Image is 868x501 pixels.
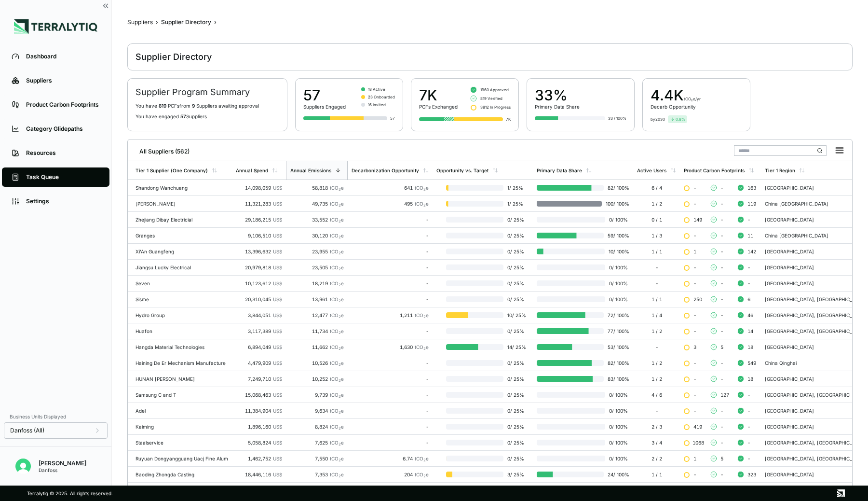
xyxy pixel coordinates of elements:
[637,424,676,430] div: 2 / 3
[136,280,228,286] div: Seven
[352,185,429,191] div: 641
[26,53,100,60] div: Dashboard
[26,125,100,133] div: Category Glidepaths
[747,360,756,366] span: 549
[692,440,704,445] span: 1068
[290,312,344,318] div: 12,477
[747,217,750,223] span: -
[236,392,282,398] div: 15,068,463
[10,427,44,434] span: Danfoss (All)
[290,201,344,207] div: 49,735
[720,185,723,191] span: -
[273,424,282,430] span: US$
[330,280,344,286] span: tCO e
[26,149,100,157] div: Resources
[684,167,745,173] div: Product Carbon Footprints
[605,424,629,430] span: 0 / 100 %
[352,376,429,382] div: -
[290,392,344,398] div: 9,739
[503,424,529,430] span: 0 / 25 %
[352,280,429,286] div: -
[637,360,676,366] div: 1 / 2
[720,280,723,286] span: -
[604,185,629,191] span: 82 / 100 %
[480,104,511,110] span: 3812 In Progress
[720,424,723,430] span: -
[273,392,282,398] span: US$
[273,217,282,223] span: US$
[693,376,696,382] span: -
[236,233,282,238] div: 9,106,510
[684,97,701,101] span: tCO₂e/yr
[180,113,186,119] span: 57
[26,173,100,181] div: Task Queue
[747,296,750,302] span: 6
[605,249,629,254] span: 10 / 100 %
[415,185,429,191] span: tCO e
[339,267,341,271] sub: 2
[765,167,795,173] div: Tier 1 Region
[651,86,701,104] div: 4.4 K
[303,104,346,110] div: Suppliers Engaged
[290,264,344,270] div: 23,505
[339,442,341,446] sub: 2
[637,328,676,334] div: 1 / 2
[236,249,282,254] div: 13,396,632
[637,264,676,270] div: -
[605,264,629,270] span: 0 / 100 %
[236,280,282,286] div: 10,123,612
[693,360,696,366] span: -
[330,392,344,398] span: tCO e
[136,185,228,191] div: Shandong Wanchuang
[747,328,753,334] span: 14
[604,360,629,366] span: 82 / 100 %
[339,315,341,319] sub: 2
[26,101,100,109] div: Product Carbon Footprints
[303,86,346,104] div: 57
[236,264,282,270] div: 20,979,818
[339,394,341,399] sub: 2
[136,424,228,430] div: Kaiming
[339,362,341,367] sub: 2
[352,408,429,414] div: -
[273,408,282,414] span: US$
[503,408,529,414] span: 0 / 25 %
[136,167,208,173] div: Tier 1 Supplier (One Company)
[339,203,341,208] sub: 2
[637,233,676,238] div: 1 / 3
[720,312,723,318] span: -
[127,18,153,26] div: Suppliers
[290,217,344,223] div: 33,552
[720,376,723,382] span: -
[214,18,217,26] span: ›
[330,312,344,318] span: tCO e
[330,376,344,382] span: tCO e
[503,280,529,286] span: 0 / 25 %
[693,328,696,334] span: -
[352,328,429,334] div: -
[136,392,228,398] div: Samsung C and T
[503,249,529,254] span: 0 / 25 %
[720,440,723,445] span: -
[747,376,753,382] span: 18
[273,376,282,382] span: US$
[747,344,753,350] span: 18
[236,408,282,414] div: 11,384,904
[693,344,696,350] span: 3
[136,456,228,461] div: Ruyuan Dongyangguang Uacj Fine Alum
[352,312,429,318] div: 1,211
[159,103,166,109] span: 819
[605,392,629,398] span: 0 / 100 %
[352,440,429,445] div: -
[747,201,756,207] span: 119
[330,264,344,270] span: tCO e
[14,19,97,34] img: Logo
[368,102,386,108] span: 16 Invited
[290,440,344,445] div: 7,625
[503,233,529,238] span: 0 / 25 %
[290,408,344,414] div: 9,634
[352,249,429,254] div: -
[273,328,282,334] span: US$
[720,217,723,223] span: -
[330,440,344,445] span: tCO e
